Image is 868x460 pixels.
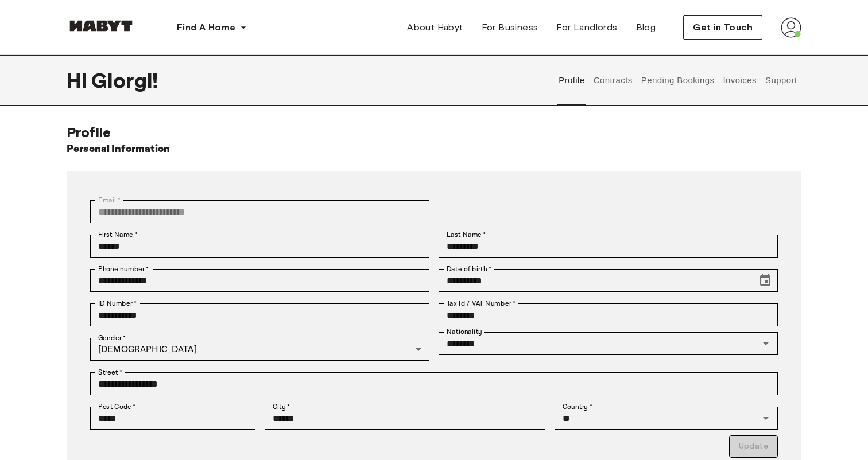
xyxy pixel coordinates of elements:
span: Profile [67,124,111,141]
button: Support [764,55,799,106]
button: Pending Bookings [640,55,716,106]
button: Profile [557,55,587,106]
label: Email [98,195,121,205]
div: You can't change your email address at the moment. Please reach out to customer support in case y... [90,200,429,223]
label: ID Number [98,298,137,309]
button: Invoices [722,55,758,106]
div: user profile tabs [555,55,801,106]
img: Habyt [67,20,135,32]
span: Hi [67,68,91,92]
label: Tax Id / VAT Number [447,298,516,309]
span: Find A Home [177,21,235,34]
a: For Landlords [547,16,626,39]
label: Phone number [98,264,149,274]
label: City [273,401,290,412]
label: Last Name [447,229,486,240]
label: Post Code [98,401,136,412]
label: Street [98,367,122,377]
div: [DEMOGRAPHIC_DATA] [90,338,429,361]
span: For Landlords [556,21,617,34]
a: About Habyt [398,16,472,39]
button: Open [758,336,774,352]
button: Find A Home [168,16,256,39]
span: Giorgi ! [91,68,158,92]
label: First Name [98,229,138,240]
span: About Habyt [407,21,463,34]
label: Nationality [447,327,482,337]
a: For Business [472,16,548,39]
button: Contracts [592,55,634,106]
span: Blog [636,21,656,34]
label: Gender [98,333,126,343]
a: Blog [627,16,665,39]
button: Get in Touch [683,15,762,40]
span: For Business [482,21,538,34]
img: avatar [781,17,801,38]
label: Country [563,401,592,412]
button: Choose date, selected date is Aug 30, 1990 [754,269,777,292]
h6: Personal Information [67,141,170,157]
span: Get in Touch [693,21,753,34]
label: Date of birth [447,264,491,274]
button: Open [758,410,774,426]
